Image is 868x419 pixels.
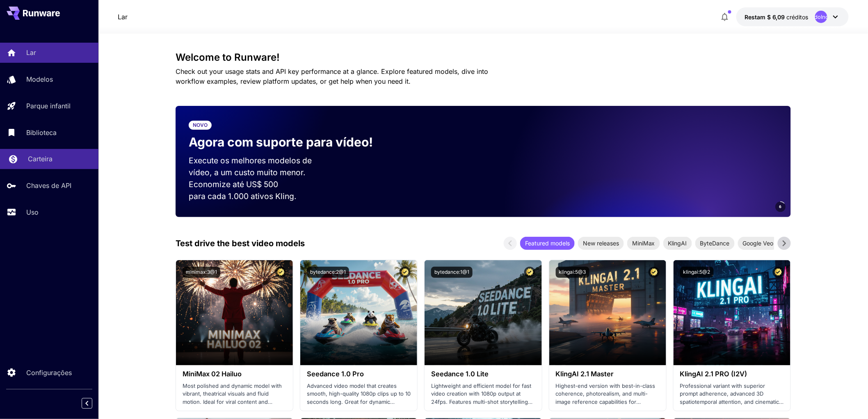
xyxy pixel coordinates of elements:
font: Parque infantil [26,102,71,110]
div: ByteDance [695,237,735,250]
font: Biblioteca [26,128,57,137]
font: Lar [26,48,36,57]
img: logo_orange.svg [13,13,20,20]
div: Recolher barra lateral [88,396,98,411]
font: Agora com suporte para vídeo! [189,135,373,149]
h3: Welcome to Runware! [176,52,791,63]
button: klingai:5@3 [556,267,589,278]
span: 6 [779,204,782,210]
button: Recolher barra lateral [82,398,92,409]
font: Restam $ 6,09 [745,14,785,21]
font: Execute os melhores modelos de vídeo, a um custo muito menor. [189,156,312,177]
button: bytedance:2@1 [307,267,349,278]
img: alt [425,260,541,365]
img: alt [549,260,666,365]
font: 4.0.25 [38,13,53,19]
button: Certified Model – Vetted for best performance and includes a commercial license. [275,267,286,278]
div: New releases [578,237,624,250]
font: Modelos [26,75,53,83]
h3: MiniMax 02 Hailuo [183,370,286,378]
button: Certified Model – Vetted for best performance and includes a commercial license. [649,267,660,278]
img: alt [300,260,417,365]
font: Lar [118,13,128,21]
span: KlingAI [663,239,692,247]
span: Featured models [520,239,575,247]
h3: Seedance 1.0 Lite [431,370,535,378]
button: bytedance:1@1 [431,267,473,278]
font: Configurações [26,369,72,377]
font: Palavras-chave [96,48,132,54]
p: Lightweight and efficient model for fast video creation with 1080p output at 24fps. Features mult... [431,382,535,406]
div: Featured models [520,237,575,250]
font: Domínio [43,48,63,54]
font: versão [23,13,38,19]
h3: KlingAI 2.1 Master [556,370,660,378]
p: Professional variant with superior prompt adherence, advanced 3D spatiotemporal attention, and ci... [680,382,784,406]
img: alt [176,260,293,365]
div: Google Veo [738,237,779,250]
span: ByteDance [695,239,735,247]
font: créditos [787,14,809,21]
button: minimax:3@1 [183,267,220,278]
img: tab_domain_overview_orange.svg [34,48,41,54]
font: Chaves de API [26,181,71,190]
div: $ 6,0911 [745,13,809,21]
a: Lar [118,12,128,22]
font: Economize até US$ 500 para cada 1.000 ativos Kling. [189,179,297,201]
h3: KlingAI 2.1 PRO (I2V) [680,370,784,378]
img: website_grey.svg [13,21,20,28]
p: Advanced video model that creates smooth, high-quality 1080p clips up to 10 seconds long. Great f... [307,382,411,406]
img: alt [674,260,790,365]
div: KlingAI [663,237,692,250]
div: MiniMax [627,237,660,250]
span: Check out your usage stats and API key performance at a glance. Explore featured models, dive int... [176,67,488,85]
p: Most polished and dynamic model with vibrant, theatrical visuals and fluid motion. Ideal for vira... [183,382,286,406]
button: $ 6,0911IndefinidoIndefinido [736,7,849,26]
font: Carteira [28,155,53,163]
font: NOVO [193,122,208,128]
p: Test drive the best video models [176,237,305,250]
span: Google Veo [738,239,779,247]
img: tab_keywords_by_traffic_grey.svg [87,48,93,54]
font: IndefinidoIndefinido [796,14,847,20]
font: Uso [26,208,39,216]
button: Certified Model – Vetted for best performance and includes a commercial license. [773,267,784,278]
button: klingai:5@2 [680,267,714,278]
h3: Seedance 1.0 Pro [307,370,411,378]
font: [PERSON_NAME]: [URL] [21,21,85,27]
nav: migalha de pão [118,12,128,22]
span: MiniMax [627,239,660,247]
span: New releases [578,239,624,247]
p: Highest-end version with best-in-class coherence, photorealism, and multi-image reference capabil... [556,382,660,406]
button: Certified Model – Vetted for best performance and includes a commercial license. [400,267,411,278]
button: Certified Model – Vetted for best performance and includes a commercial license. [524,267,535,278]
